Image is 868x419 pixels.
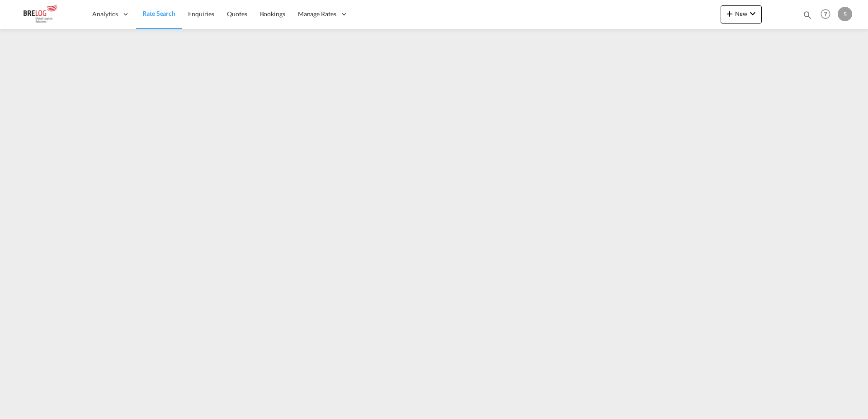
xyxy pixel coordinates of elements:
[818,6,833,22] span: Help
[14,4,75,24] img: daae70a0ee2511ecb27c1fb462fa6191.png
[227,10,247,18] span: Quotes
[724,8,735,19] md-icon: icon-plus 400-fg
[747,8,758,19] md-icon: icon-chevron-down
[838,7,852,21] div: S
[818,6,838,23] div: Help
[802,10,812,20] md-icon: icon-magnify
[724,10,758,17] span: New
[298,9,336,19] span: Manage Rates
[802,10,812,24] div: icon-magnify
[260,10,285,18] span: Bookings
[188,10,214,18] span: Enquiries
[721,5,762,24] button: icon-plus 400-fgNewicon-chevron-down
[142,9,175,17] span: Rate Search
[92,9,118,19] span: Analytics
